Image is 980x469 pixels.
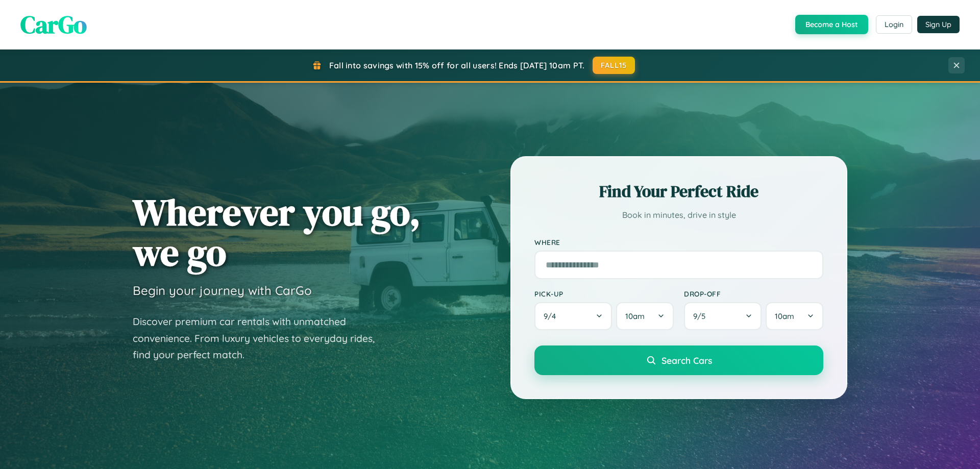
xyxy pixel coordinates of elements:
[661,355,712,366] span: Search Cars
[766,302,823,330] button: 10am
[329,60,585,70] span: Fall into savings with 15% off for all users! Ends [DATE] 10am PT.
[20,8,87,41] span: CarGo
[534,208,823,223] p: Book in minutes, drive in style
[544,311,561,321] span: 9 / 4
[684,289,823,298] label: Drop-off
[593,57,635,74] button: FALL15
[534,180,823,203] h2: Find Your Perfect Ride
[693,311,710,321] span: 9 / 5
[616,302,674,330] button: 10am
[534,289,674,298] label: Pick-up
[534,345,823,375] button: Search Cars
[625,311,645,321] span: 10am
[133,313,388,363] p: Discover premium car rentals with unmatched convenience. From luxury vehicles to everyday rides, ...
[876,15,912,34] button: Login
[534,238,823,246] label: Where
[775,311,794,321] span: 10am
[133,192,421,273] h1: Wherever you go, we go
[534,302,612,330] button: 9/4
[795,15,868,34] button: Become a Host
[917,16,960,33] button: Sign Up
[133,283,312,298] h3: Begin your journey with CarGo
[684,302,762,330] button: 9/5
